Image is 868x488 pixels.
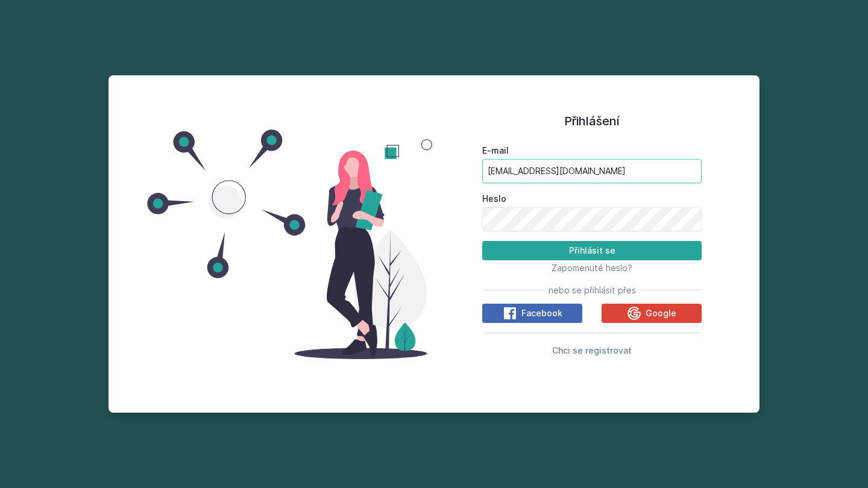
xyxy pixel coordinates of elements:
[646,307,676,319] span: Google
[521,307,562,319] span: Facebook
[482,304,582,323] button: Facebook
[552,345,632,355] span: Chci se registrovat
[549,284,636,296] span: nebo se přihlásit přes
[482,241,702,260] button: Přihlásit se
[552,263,632,273] span: Zapomenuté heslo?
[602,304,702,323] button: Google
[482,193,702,205] label: Heslo
[482,112,702,130] h1: Přihlášení
[552,343,632,357] button: Chci se registrovat
[482,145,702,157] label: E-mail
[482,159,702,183] input: Tvoje e-mailová adresa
